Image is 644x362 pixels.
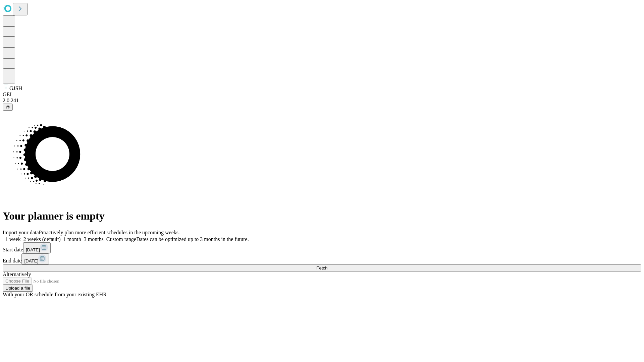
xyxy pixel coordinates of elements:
span: Proactively plan more efficient schedules in the upcoming weeks. [39,230,180,235]
button: [DATE] [21,253,49,264]
button: @ [3,104,13,111]
span: Dates can be optimized up to 3 months in the future. [136,236,249,242]
span: [DATE] [24,258,38,263]
div: Start date [3,242,641,253]
span: 2 weeks (default) [23,236,61,242]
span: Import your data [3,230,39,235]
span: 3 months [84,236,104,242]
div: 2.0.241 [3,98,641,104]
h1: Your planner is empty [3,210,641,222]
div: End date [3,253,641,264]
span: Alternatively [3,271,31,277]
button: [DATE] [23,242,51,253]
button: Upload a file [3,285,33,292]
span: 1 month [63,236,81,242]
span: [DATE] [26,247,40,252]
span: 1 week [5,236,21,242]
span: @ [5,105,10,110]
span: Custom range [106,236,136,242]
button: Fetch [3,264,641,271]
span: With your OR schedule from your existing EHR [3,292,107,297]
div: GEI [3,92,641,98]
span: GJSH [9,85,22,91]
span: Fetch [316,265,327,270]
